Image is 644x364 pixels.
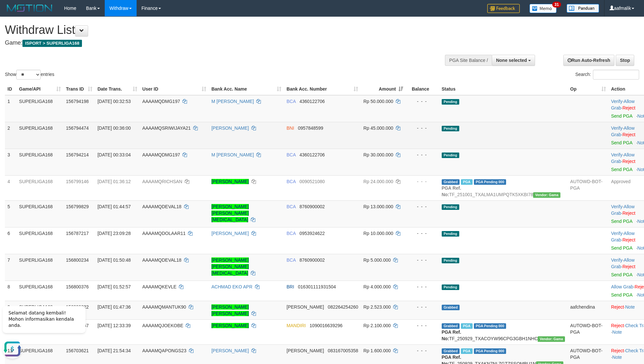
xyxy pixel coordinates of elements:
[439,175,568,200] td: TF_251001_TXALMA1UMPQTK5XKBI78
[611,204,635,216] a: Allow Grab
[611,231,635,242] a: Allow Grab
[623,264,636,269] a: Reject
[363,231,393,236] span: Rp 10.000.000
[568,175,609,200] td: AUTOWD-BOT-PGA
[66,284,89,289] span: 156800376
[211,99,254,104] a: M [PERSON_NAME]
[310,323,342,328] span: Copy 1090016639296 to clipboard
[211,304,249,316] a: [PERSON_NAME] [PERSON_NAME]
[211,348,249,353] a: [PERSON_NAME]
[142,348,186,353] span: AAAAMQAPONGS23
[408,284,436,290] div: - - -
[5,70,54,80] label: Show entries
[461,348,472,354] span: Marked by aafchhiseyha
[98,152,131,157] span: [DATE] 00:33:04
[474,179,506,185] span: PGA Pending
[287,125,294,131] span: BNI
[5,254,17,281] td: 7
[611,152,623,157] a: Verify
[284,83,361,95] th: Bank Acc. Number: activate to sort column ascending
[593,70,639,80] input: Search:
[328,348,358,353] span: Copy 083167005358 to clipboard
[442,153,459,158] span: Pending
[611,348,624,353] a: Reject
[492,55,535,66] button: None selected
[142,152,180,157] span: AAAAMQDMG197
[98,99,131,104] span: [DATE] 00:32:53
[328,304,358,310] span: Copy 082264254260 to clipboard
[611,257,623,263] a: Verify
[408,203,436,210] div: - - -
[611,125,623,131] a: Verify
[611,219,632,224] a: Send PGA
[63,83,95,95] th: Trans ID: activate to sort column ascending
[98,257,131,263] span: [DATE] 01:50:48
[8,10,74,28] span: Selamat datang kembali! Mohon informasikan kendala anda.
[211,257,249,276] a: [PERSON_NAME] [PERSON_NAME][MEDICAL_DATA]
[98,179,131,184] span: [DATE] 01:36:12
[408,152,436,158] div: - - -
[142,204,181,209] span: AAAAMQDEVAL18
[567,4,599,13] img: panduan.png
[66,152,89,157] span: 156794214
[5,281,17,301] td: 8
[211,284,252,289] a: ACHMAD EKO APR
[209,83,284,95] th: Bank Acc. Name: activate to sort column ascending
[611,167,632,172] a: Send PGA
[287,348,324,353] span: [PERSON_NAME]
[98,204,131,209] span: [DATE] 01:44:57
[623,211,636,216] a: Reject
[442,204,459,210] span: Pending
[66,204,89,209] span: 156799829
[287,152,296,157] span: BCA
[5,83,17,95] th: ID
[568,319,609,344] td: AUTOWD-BOT-PGA
[142,304,186,310] span: AAAAMQMANTUK90
[442,185,461,197] b: PGA Ref. No:
[442,329,461,341] b: PGA Ref. No:
[287,231,296,236] span: BCA
[611,140,632,145] a: Send PGA
[300,204,325,209] span: Copy 8760900002 to clipboard
[611,245,632,251] a: Send PGA
[98,231,131,236] span: [DATE] 23:09:28
[5,149,17,175] td: 3
[211,204,249,222] a: [PERSON_NAME] [PERSON_NAME][MEDICAL_DATA]
[5,40,423,46] h4: Game:
[287,304,324,310] span: [PERSON_NAME]
[5,3,54,13] img: MOTION_logo.png
[361,83,406,95] th: Amount: activate to sort column ascending
[611,204,635,216] span: ·
[408,347,436,354] div: - - -
[611,292,632,298] a: Send PGA
[66,179,89,184] span: 156799146
[612,355,622,360] a: Note
[16,70,41,80] select: Showentries
[17,200,63,227] td: SUPERLIGA168
[363,284,391,289] span: Rp 4.000.000
[98,284,131,289] span: [DATE] 01:52:57
[300,152,325,157] span: Copy 4360122706 to clipboard
[17,95,63,122] td: SUPERLIGA168
[287,204,296,209] span: BCA
[568,83,609,95] th: Op: activate to sort column ascending
[408,257,436,263] div: - - -
[363,348,391,353] span: Rp 1.600.000
[5,122,17,149] td: 2
[287,323,306,328] span: MANDIRI
[408,125,436,131] div: - - -
[95,83,140,95] th: Date Trans.: activate to sort column ascending
[611,323,624,328] a: Reject
[363,304,391,310] span: Rp 2.523.000
[142,179,182,184] span: AAAAMQRICHSAN
[474,348,506,354] span: PGA Pending
[5,95,17,122] td: 1
[5,200,17,227] td: 5
[611,272,632,277] a: Send PGA
[66,231,89,236] span: 156787217
[611,204,623,209] a: Verify
[625,304,635,310] a: Note
[142,257,181,263] span: AAAAMQDEVAL18
[363,99,393,104] span: Rp 50.000.000
[538,336,565,342] span: Vendor URL: https://trx31.1velocity.biz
